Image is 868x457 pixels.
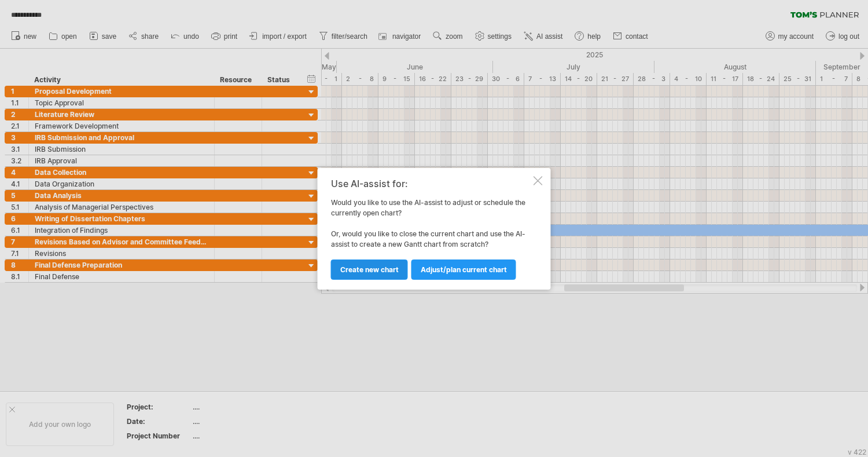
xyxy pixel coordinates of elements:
[340,265,399,274] span: Create new chart
[421,265,507,274] span: Adjust/plan current chart
[331,178,531,279] div: Would you like to use the AI-assist to adjust or schedule the currently open chart? Or, would you...
[411,259,516,280] a: Adjust/plan current chart
[331,178,531,189] div: Use AI-assist for:
[331,259,408,280] a: Create new chart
